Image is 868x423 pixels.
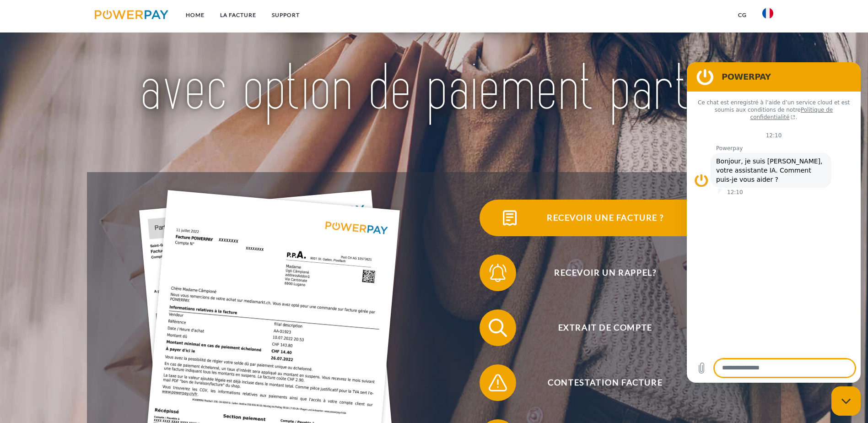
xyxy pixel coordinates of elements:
img: qb_search.svg [486,316,509,339]
a: LA FACTURE [212,7,264,23]
a: CG [730,7,755,23]
iframe: Bouton de lancement de la fenêtre de messagerie, conversation en cours [831,386,861,416]
a: Home [178,7,212,23]
button: Contestation Facture [480,364,717,401]
button: Recevoir une facture ? [480,200,717,236]
span: Recevoir un rappel? [493,255,717,291]
img: qb_bell.svg [486,261,509,284]
img: fr [762,8,773,19]
button: Recevoir un rappel? [480,255,717,291]
span: Extrait de compte [493,309,717,346]
button: Extrait de compte [480,309,717,346]
img: qb_bill.svg [498,206,521,229]
iframe: Fenêtre de messagerie [687,62,861,383]
a: Support [264,7,307,23]
img: qb_warning.svg [486,371,509,394]
img: logo-powerpay.svg [95,10,168,19]
span: Recevoir une facture ? [493,200,717,236]
span: Contestation Facture [493,364,717,401]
